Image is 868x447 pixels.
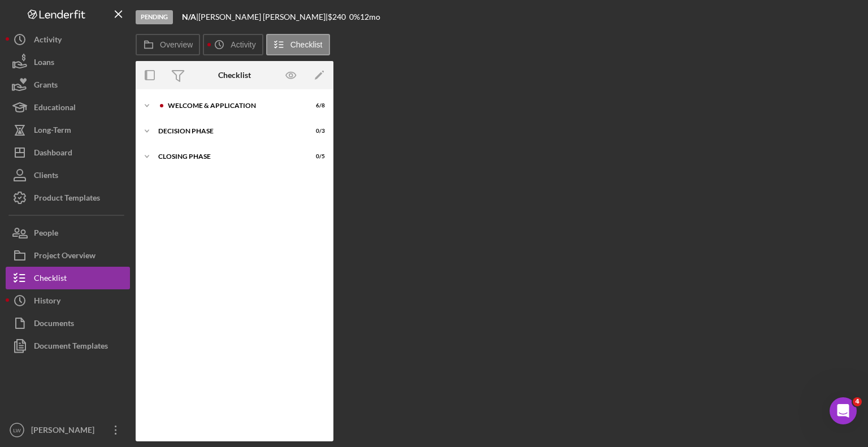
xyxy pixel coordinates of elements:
[34,289,60,315] div: History
[182,12,196,21] b: N/A
[360,12,380,21] div: 12 mo
[168,102,297,109] div: Welcome & Application
[34,164,58,189] div: Clients
[305,128,325,134] div: 0 / 3
[182,12,198,21] div: |
[13,427,21,433] text: LW
[158,128,297,134] div: Decision Phase
[328,12,346,21] span: $240
[158,153,297,160] div: Closing Phase
[34,186,100,212] div: Product Templates
[28,419,102,444] div: [PERSON_NAME]
[6,289,130,312] button: History
[6,267,130,289] button: Checklist
[136,10,173,24] div: Pending
[830,397,857,424] iframe: Intercom live chat
[6,96,130,119] button: Educational
[853,397,862,406] span: 4
[6,186,130,209] button: Product Templates
[349,12,360,21] div: 0 %
[34,222,58,247] div: People
[231,40,255,49] label: Activity
[34,141,72,167] div: Dashboard
[6,164,130,186] button: Clients
[6,419,130,441] button: LW[PERSON_NAME]
[34,244,96,270] div: Project Overview
[305,153,325,160] div: 0 / 5
[34,335,108,360] div: Document Templates
[6,73,130,96] button: Grants
[34,51,54,76] div: Loans
[6,222,130,244] button: People
[305,102,325,109] div: 6 / 8
[6,244,130,267] button: Project Overview
[218,71,251,80] div: Checklist
[34,28,62,54] div: Activity
[6,51,130,73] button: Loans
[266,34,330,55] button: Checklist
[160,40,193,49] label: Overview
[6,119,130,141] button: Long-Term
[198,12,328,21] div: [PERSON_NAME] [PERSON_NAME] |
[34,267,67,292] div: Checklist
[34,312,74,337] div: Documents
[136,34,200,55] button: Overview
[34,119,71,144] div: Long-Term
[6,141,130,164] button: Dashboard
[6,335,130,357] button: Document Templates
[290,40,323,49] label: Checklist
[34,73,58,99] div: Grants
[34,96,76,121] div: Educational
[6,312,130,335] button: Documents
[203,34,263,55] button: Activity
[6,28,130,51] button: Activity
